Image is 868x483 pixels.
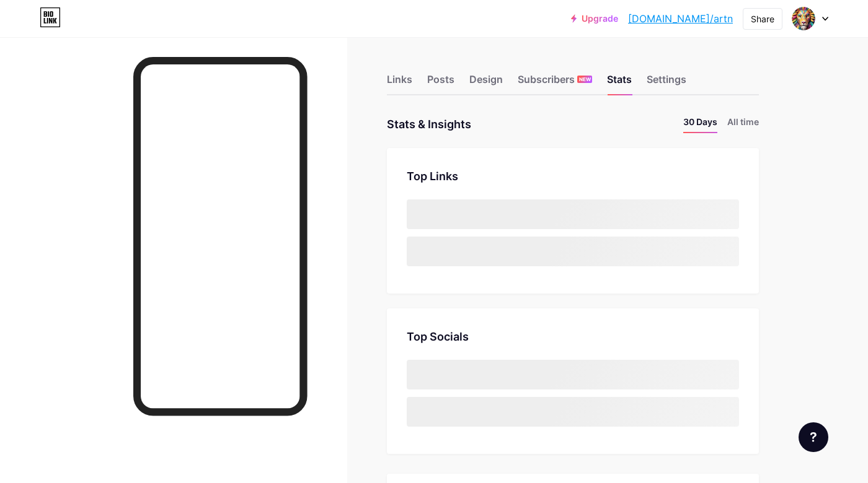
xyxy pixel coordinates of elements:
[607,72,632,94] div: Stats
[792,7,815,30] img: Ary Correia Filho
[518,72,592,94] div: Subscribers
[469,72,503,94] div: Design
[407,328,739,345] div: Top Socials
[571,14,618,24] a: Upgrade
[628,11,733,26] a: [DOMAIN_NAME]/artn
[427,72,454,94] div: Posts
[407,168,739,185] div: Top Links
[647,72,686,94] div: Settings
[579,76,591,83] span: NEW
[683,115,717,133] li: 30 Days
[751,12,774,25] div: Share
[387,115,471,133] div: Stats & Insights
[727,115,759,133] li: All time
[387,72,412,94] div: Links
